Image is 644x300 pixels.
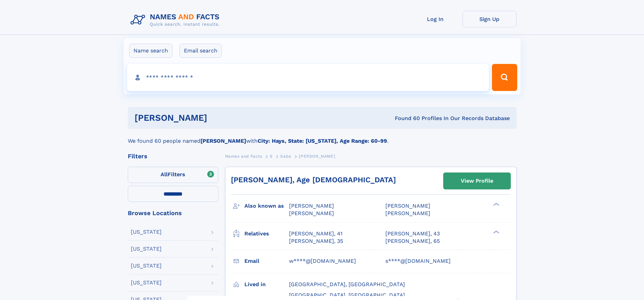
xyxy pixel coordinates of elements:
[444,173,510,189] a: View Profile
[180,44,222,58] label: Email search
[258,138,387,144] b: City: Hays, State: [US_STATE], Age Range: 60-99
[492,202,500,207] div: ❯
[385,237,440,245] a: [PERSON_NAME], 65
[280,154,291,159] span: Saba
[135,114,301,122] h1: [PERSON_NAME]
[131,229,162,235] div: [US_STATE]
[127,64,489,91] input: search input
[280,152,291,160] a: Saba
[270,152,273,160] a: S
[289,203,334,209] span: [PERSON_NAME]
[131,246,162,252] div: [US_STATE]
[231,176,396,184] a: [PERSON_NAME], Age [DEMOGRAPHIC_DATA]
[244,200,289,212] h3: Also known as
[128,167,218,183] label: Filters
[289,210,334,216] span: [PERSON_NAME]
[462,11,517,27] a: Sign Up
[289,237,343,245] a: [PERSON_NAME], 35
[129,44,172,58] label: Name search
[270,154,273,159] span: S
[385,203,430,209] span: [PERSON_NAME]
[299,154,335,159] span: [PERSON_NAME]
[289,292,405,298] span: [GEOGRAPHIC_DATA], [GEOGRAPHIC_DATA]
[128,153,218,159] div: Filters
[461,173,493,189] div: View Profile
[492,64,517,91] button: Search Button
[385,210,430,216] span: [PERSON_NAME]
[200,138,246,144] b: [PERSON_NAME]
[244,279,289,290] h3: Lived in
[408,11,462,27] a: Log In
[131,263,162,269] div: [US_STATE]
[128,210,218,216] div: Browse Locations
[492,230,500,234] div: ❯
[244,228,289,239] h3: Relatives
[244,255,289,267] h3: Email
[131,280,162,285] div: [US_STATE]
[128,129,517,145] div: We found 60 people named with .
[385,230,440,237] a: [PERSON_NAME], 43
[289,281,405,287] span: [GEOGRAPHIC_DATA], [GEOGRAPHIC_DATA]
[161,171,168,178] span: All
[289,230,342,237] a: [PERSON_NAME], 41
[128,11,225,29] img: Logo Names and Facts
[225,152,262,160] a: Names and Facts
[301,115,510,122] div: Found 60 Profiles In Our Records Database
